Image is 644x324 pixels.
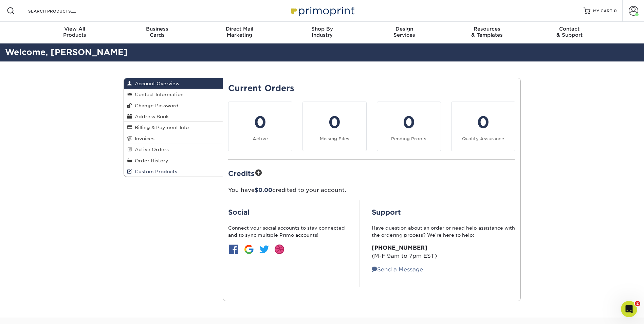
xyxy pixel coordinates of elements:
span: Custom Products [132,169,177,174]
a: Order History [124,155,223,166]
img: btn-google.jpg [243,244,254,255]
a: Change Password [124,100,223,111]
small: Active [253,136,268,141]
span: Business [116,26,198,32]
a: Active Orders [124,144,223,155]
div: Cards [116,26,198,38]
div: 0 [456,110,511,134]
a: 0 Active [228,102,292,151]
span: Shop By [281,26,363,32]
small: Quality Assurance [462,136,504,141]
a: BusinessCards [116,22,198,43]
a: Contact Information [124,89,223,100]
img: btn-twitter.jpg [259,244,270,255]
span: Direct Mail [198,26,281,32]
span: View All [34,26,116,32]
img: Primoprint [288,3,356,18]
a: Account Overview [124,78,223,89]
div: & Support [528,26,611,38]
p: (M-F 9am to 7pm EST) [372,244,515,260]
div: 0 [233,110,288,134]
div: Services [363,26,446,38]
span: Contact [528,26,611,32]
span: Contact Information [132,92,184,97]
a: View AllProducts [34,22,116,43]
span: Active Orders [132,147,169,152]
span: Invoices [132,136,154,141]
h2: Support [372,208,515,216]
h2: Current Orders [228,84,515,93]
img: btn-facebook.jpg [228,244,239,255]
div: 0 [307,110,362,134]
span: 0 [614,8,617,13]
a: Custom Products [124,166,223,177]
p: Connect your social accounts to stay connected and to sync multiple Primo accounts! [228,224,347,238]
a: Billing & Payment Info [124,122,223,133]
a: DesignServices [363,22,446,43]
span: Resources [446,26,528,32]
a: Invoices [124,133,223,144]
input: SEARCH PRODUCTS..... [27,7,94,15]
span: Change Password [132,103,179,108]
a: Address Book [124,111,223,122]
div: Industry [281,26,363,38]
a: 0 Missing Files [302,102,367,151]
span: Account Overview [132,81,180,86]
a: 0 Pending Proofs [377,102,441,151]
span: Address Book [132,114,169,119]
a: 0 Quality Assurance [451,102,515,151]
p: You have credited to your account. [228,186,515,194]
span: Design [363,26,446,32]
span: MY CART [593,8,612,14]
span: $0.00 [255,187,272,193]
span: Billing & Payment Info [132,125,189,130]
span: Order History [132,158,168,163]
h2: Social [228,208,347,216]
a: Resources& Templates [446,22,528,43]
a: Shop ByIndustry [281,22,363,43]
small: Pending Proofs [391,136,426,141]
strong: [PHONE_NUMBER] [372,245,427,251]
a: Send a Message [372,266,423,273]
img: btn-dribbble.jpg [274,244,285,255]
iframe: Intercom live chat [621,301,637,317]
div: Marketing [198,26,281,38]
p: Have question about an order or need help assistance with the ordering process? We’re here to help: [372,224,515,238]
div: 0 [381,110,437,134]
a: Contact& Support [528,22,611,43]
a: Direct MailMarketing [198,22,281,43]
div: & Templates [446,26,528,38]
span: 2 [635,301,640,306]
div: Products [34,26,116,38]
small: Missing Files [320,136,349,141]
h2: Credits [228,168,515,178]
